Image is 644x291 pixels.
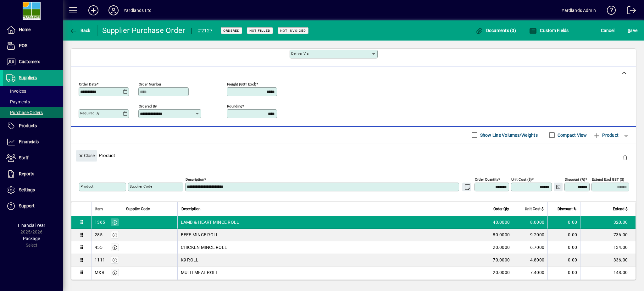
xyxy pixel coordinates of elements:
[580,241,636,254] td: 134.00
[626,25,639,36] button: Save
[554,183,563,191] button: Change Price Levels
[223,29,240,33] span: Ordered
[181,219,239,225] span: LAMB & HEART MINCE ROLL
[19,43,27,48] span: POS
[547,266,580,279] td: 0.00
[19,155,29,160] span: Staff
[124,5,152,15] div: Yardlands Ltd
[181,232,219,238] span: BEEF MINCE ROLL
[95,257,105,263] div: 1111
[493,206,509,212] span: Order Qty
[513,254,547,266] td: 4.8000
[3,22,63,38] a: Home
[525,206,544,212] span: Unit Cost $
[102,25,185,36] div: Supplier Purchase Order
[488,266,513,279] td: 20.0000
[580,266,636,279] td: 148.00
[511,177,532,181] mat-label: Unit Cost ($)
[580,254,636,266] td: 336.00
[3,150,63,166] a: Staff
[79,82,97,86] mat-label: Order date
[186,177,204,181] mat-label: Description
[547,216,580,229] td: 0.00
[19,123,37,128] span: Products
[528,25,570,36] button: Custom Fields
[280,29,306,33] span: Not Invoiced
[139,104,157,108] mat-label: Ordered by
[95,244,103,250] div: 455
[3,182,63,198] a: Settings
[622,1,636,22] a: Logout
[556,132,587,138] label: Compact View
[602,1,616,22] a: Knowledge Base
[23,236,40,241] span: Package
[547,229,580,241] td: 0.00
[95,269,104,276] div: MXR
[592,177,624,181] mat-label: Extend excl GST ($)
[558,206,576,212] span: Discount %
[74,152,99,158] app-page-header-button: Close
[488,229,513,241] td: 80.0000
[19,59,40,64] span: Customers
[80,111,99,115] mat-label: Required by
[19,171,34,176] span: Reports
[601,25,615,36] span: Cancel
[488,254,513,266] td: 70.0000
[513,266,547,279] td: 7.4000
[513,241,547,254] td: 6.7000
[103,5,124,16] button: Profile
[3,38,63,54] a: POS
[3,134,63,150] a: Financials
[249,29,270,33] span: Not Filled
[580,216,636,229] td: 320.00
[475,28,516,33] span: Documents (0)
[126,206,150,212] span: Supplier Code
[227,104,242,108] mat-label: Rounding
[130,184,152,189] mat-label: Supplier Code
[181,244,227,250] span: CHICKEN MINCE ROLL
[562,5,596,15] div: Yardlands Admin
[198,26,213,36] div: #2127
[565,177,585,181] mat-label: Discount (%)
[19,139,39,144] span: Financials
[488,241,513,254] td: 20.0000
[3,96,63,107] a: Payments
[6,89,26,94] span: Invoices
[3,166,63,182] a: Reports
[618,150,633,165] button: Delete
[68,25,92,36] button: Back
[181,257,199,263] span: K9 ROLL
[479,132,538,138] label: Show Line Volumes/Weights
[3,118,63,134] a: Products
[580,229,636,241] td: 736.00
[181,269,219,276] span: MULTI MEAT ROLL
[3,107,63,118] a: Purchase Orders
[291,51,308,56] mat-label: Deliver via
[513,229,547,241] td: 9.2000
[547,241,580,254] td: 0.00
[63,25,97,36] app-page-header-button: Back
[76,150,97,162] button: Close
[19,187,35,192] span: Settings
[590,129,622,141] button: Add product line item
[69,28,91,33] span: Back
[80,184,93,189] mat-label: Product
[599,25,616,36] button: Cancel
[628,25,637,36] span: ave
[513,216,547,229] td: 8.0000
[95,232,103,238] div: 285
[95,206,103,212] span: Item
[19,75,37,80] span: Suppliers
[613,206,628,212] span: Extend $
[3,198,63,214] a: Support
[3,54,63,70] a: Customers
[139,82,161,86] mat-label: Order number
[181,206,201,212] span: Description
[95,219,105,225] div: 1365
[618,155,633,160] app-page-header-button: Delete
[547,254,580,266] td: 0.00
[71,144,636,167] div: Product
[227,82,256,86] mat-label: Freight (GST excl)
[474,25,518,36] button: Documents (0)
[18,223,45,228] span: Financial Year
